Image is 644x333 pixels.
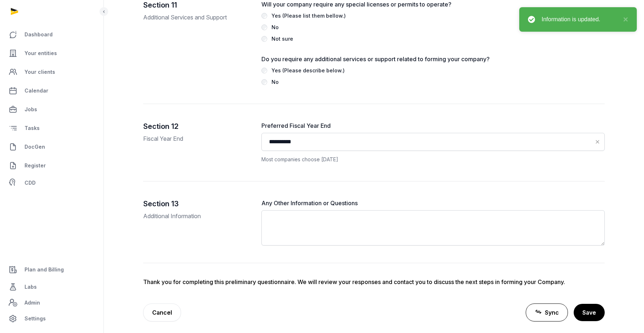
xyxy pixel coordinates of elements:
[6,138,98,156] a: DocGen
[261,79,267,85] input: No
[542,15,619,24] div: Information is updated.
[25,68,55,76] span: Your clients
[545,308,559,317] span: Sync
[6,63,98,81] a: Your clients
[25,30,53,39] span: Dashboard
[6,261,98,278] a: Plan and Billing
[143,212,250,220] p: Additional Information
[6,45,98,62] a: Your entities
[143,13,250,22] p: Additional Services and Support
[143,121,250,131] h2: Section 12
[6,120,98,137] a: Tasks
[25,298,40,307] span: Admin
[574,304,605,321] button: Save
[261,68,267,73] input: Yes (Please describe below.)
[261,199,605,207] label: Any Other Information or Questions
[143,278,605,286] div: Thank you for completing this preliminary questionnaire. We will review your responses and contac...
[6,82,98,99] a: Calendar
[25,105,37,114] span: Jobs
[25,143,45,151] span: DocGen
[6,26,98,43] a: Dashboard
[6,101,98,118] a: Jobs
[272,35,293,43] div: Not sure
[272,66,345,75] div: Yes (Please describe below.)
[25,179,36,187] span: CDD
[272,23,279,32] div: No
[25,49,57,58] span: Your entities
[272,12,346,20] div: Yes (Please list them bellow.)
[261,24,267,30] input: No
[261,121,605,130] label: Preferred Fiscal Year End
[25,124,40,132] span: Tasks
[25,283,37,291] span: Labs
[261,13,267,19] input: Yes (Please list them bellow.)
[6,310,98,327] a: Settings
[143,303,181,321] a: Cancel
[6,296,98,310] a: Admin
[25,161,46,170] span: Register
[6,278,98,296] a: Labs
[261,155,605,164] div: Most companies choose [DATE]
[272,78,279,86] div: No
[619,15,628,24] button: close
[261,133,605,151] input: Datepicker input
[6,157,98,174] a: Register
[143,134,250,143] p: Fiscal Year End
[25,314,46,323] span: Settings
[143,199,250,209] h2: Section 13
[6,176,98,190] a: CDD
[261,36,267,42] input: Not sure
[261,55,605,63] label: Do you require any additional services or support related to forming your company?
[25,265,64,274] span: Plan and Billing
[25,86,48,95] span: Calendar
